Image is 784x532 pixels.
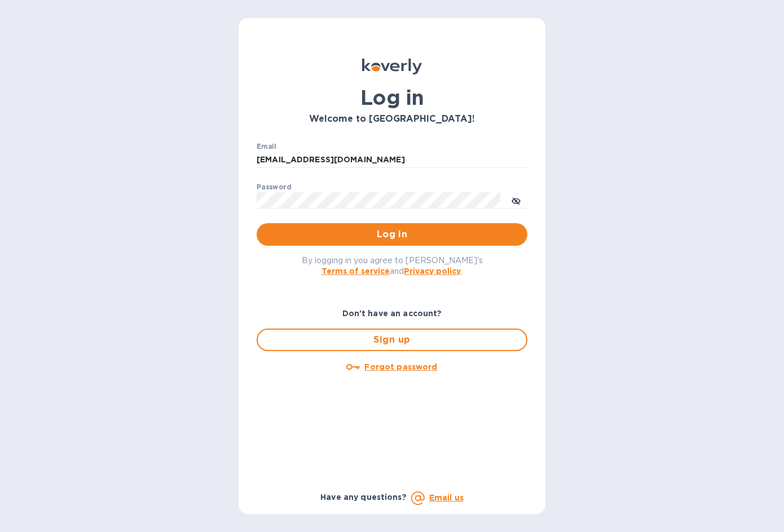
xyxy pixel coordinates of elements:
[257,223,527,246] button: Log in
[362,59,422,74] img: Koverly
[267,333,517,347] span: Sign up
[505,189,527,211] button: toggle password visibility
[342,309,442,318] b: Don't have an account?
[404,267,461,276] a: Privacy policy
[257,152,527,169] input: Enter email address
[257,143,276,150] label: Email
[257,184,291,190] label: Password
[257,329,527,351] button: Sign up
[320,493,407,502] b: Have any questions?
[257,114,527,125] h3: Welcome to [GEOGRAPHIC_DATA]!
[321,267,390,276] a: Terms of service
[364,362,437,371] u: Forgot password
[429,493,464,502] a: Email us
[257,86,527,109] h1: Log in
[302,256,483,276] span: By logging in you agree to [PERSON_NAME]'s and .
[266,228,518,241] span: Log in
